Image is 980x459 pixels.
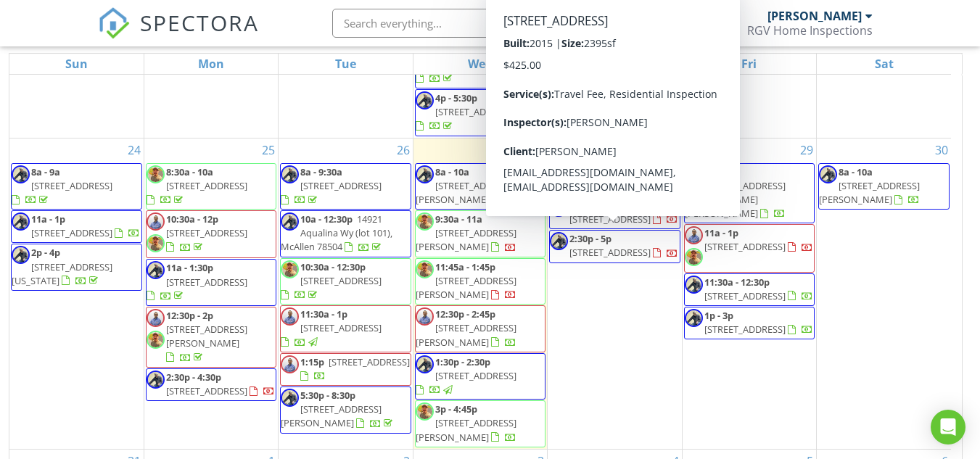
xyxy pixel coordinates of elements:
a: 11:45a - 1:45p [STREET_ADDRESS][PERSON_NAME] [415,258,545,305]
img: img_20250720_185139_380.jpg [147,165,165,183]
span: [STREET_ADDRESS][PERSON_NAME] [416,226,516,253]
span: 14921 Aqualina Wy (lot 101), McAllen 78504 [281,212,392,253]
span: 9a - 11a [704,165,738,178]
span: 12:30p - 2:45p [435,307,495,321]
span: [STREET_ADDRESS][PERSON_NAME][PERSON_NAME] [685,179,786,220]
a: Go to August 26, 2025 [394,138,413,162]
span: [STREET_ADDRESS] [569,179,651,192]
img: img_20250720_185139_380.jpg [416,260,434,278]
img: img_20250720_185139_380.jpg [281,260,299,278]
td: Go to August 28, 2025 [548,138,682,449]
span: [STREET_ADDRESS] [704,323,786,336]
td: Go to August 26, 2025 [279,138,413,449]
a: 8a - 9a [STREET_ADDRESS] [11,163,142,210]
span: 8a - 10a [435,165,469,178]
span: [STREET_ADDRESS] [31,226,112,239]
span: 11:45a - 1:45p [435,260,495,273]
a: Monday [195,54,227,74]
a: 10:30a - 12:30p [STREET_ADDRESS] [281,260,382,301]
img: profile_pic.jpg [281,355,299,373]
img: gpjzplpgcnr3.png [416,355,434,373]
img: gpjzplpgcnr3.png [416,91,434,109]
span: 12:30p - 2p [166,309,213,322]
span: 11:30a - 1p [300,307,347,321]
a: 8a - 10a [STREET_ADDRESS][PERSON_NAME] [818,163,950,210]
img: gpjzplpgcnr3.png [12,212,30,231]
a: 11:30a - 1p [STREET_ADDRESS] [281,307,382,348]
span: [STREET_ADDRESS] [166,276,247,289]
span: [STREET_ADDRESS] [569,246,651,259]
img: gpjzplpgcnr3.png [281,165,299,183]
span: 8a - 9a [31,165,60,178]
span: [STREET_ADDRESS][PERSON_NAME] [166,323,247,350]
a: Go to August 27, 2025 [528,138,547,162]
span: 8:30a - 10a [166,165,213,178]
img: gpjzplpgcnr3.png [550,232,568,250]
img: img_20250720_185139_380.jpg [147,331,165,349]
img: gpjzplpgcnr3.png [685,276,703,294]
a: 11a - 1:30p [STREET_ADDRESS] [146,259,276,306]
img: gpjzplpgcnr3.png [281,389,299,407]
span: 1:15p [300,355,324,368]
a: 8:30a - 10a [STREET_ADDRESS] [146,163,276,210]
span: 11a - 1p [569,199,604,212]
td: Go to August 30, 2025 [817,138,951,449]
span: [STREET_ADDRESS] [300,321,382,334]
td: Go to August 27, 2025 [413,138,547,449]
span: 11a - 1:30p [166,261,213,274]
a: 11a - 1p [STREET_ADDRESS] [684,224,815,272]
span: [STREET_ADDRESS] [166,179,247,192]
a: 8:30a - 10a [STREET_ADDRESS] [147,165,247,206]
span: 11:30a - 12:30p [704,276,770,289]
span: 9:30a - 11a [435,212,482,226]
a: 12:30p - 2p [STREET_ADDRESS][PERSON_NAME] [146,307,276,368]
span: [STREET_ADDRESS] [166,384,247,397]
a: 11:45a - 1:45p [STREET_ADDRESS][PERSON_NAME] [416,260,516,301]
span: [STREET_ADDRESS][PERSON_NAME] [416,274,516,301]
a: 8a - 9:30a [STREET_ADDRESS] [281,165,382,206]
img: img_20250720_185139_380.jpg [147,234,165,252]
span: 8a - 10a [569,165,604,178]
span: 5:30p - 8:30p [300,389,355,402]
a: 11a - 1p [STREET_ADDRESS] [31,212,140,239]
a: 12:30p - 2:45p [STREET_ADDRESS][PERSON_NAME] [415,305,545,352]
img: profile_pic.jpg [416,307,434,326]
a: 5:30p - 8:30p [STREET_ADDRESS][PERSON_NAME] [281,389,395,429]
a: 9a - 11a [STREET_ADDRESS][PERSON_NAME][PERSON_NAME] [685,165,786,220]
input: Search everything... [332,9,622,38]
a: 1:30p - 2:30p [STREET_ADDRESS] [416,355,516,396]
a: Go to August 24, 2025 [125,138,144,162]
a: 2:30p - 5p [STREET_ADDRESS] [569,232,678,259]
img: The Best Home Inspection Software - Spectora [98,7,130,39]
a: 11:30a - 12:30p [STREET_ADDRESS] [684,273,815,306]
img: gpjzplpgcnr3.png [685,309,703,327]
a: Thursday [601,54,629,74]
a: 11a - 1p [STREET_ADDRESS] [549,197,680,229]
span: [STREET_ADDRESS] [329,355,410,368]
span: 10:30a - 12p [166,212,218,226]
a: 4p - 5:30p [STREET_ADDRESS] [416,91,516,132]
a: 8a - 10a [STREET_ADDRESS][PERSON_NAME] [415,163,545,210]
span: [STREET_ADDRESS][PERSON_NAME] [819,179,920,206]
span: 11a - 1p [704,226,738,239]
a: 11a - 1:30p [STREET_ADDRESS] [147,261,247,302]
img: gpjzplpgcnr3.png [819,165,837,183]
a: 1:15p [STREET_ADDRESS] [300,355,410,382]
span: 10a - 12:30p [300,212,353,226]
a: 11a - 1p [STREET_ADDRESS] [11,210,142,243]
img: gpjzplpgcnr3.png [281,212,299,231]
a: 1:30p - 2:30p [STREET_ADDRESS] [415,353,545,400]
a: 1p - 3p [STREET_ADDRESS] [704,309,813,336]
td: Go to August 24, 2025 [9,138,144,449]
a: 11a - 1p [STREET_ADDRESS] [704,226,813,253]
img: gpjzplpgcnr3.png [416,165,434,183]
img: gpjzplpgcnr3.png [550,165,568,183]
span: [STREET_ADDRESS][PERSON_NAME] [416,416,516,443]
a: 9:30a - 11a [STREET_ADDRESS][PERSON_NAME] [415,210,545,257]
a: Go to August 30, 2025 [932,138,951,162]
span: [STREET_ADDRESS] [300,179,382,192]
a: 9:30a - 11a [STREET_ADDRESS][PERSON_NAME] [416,212,516,253]
a: 2p - 4p [STREET_ADDRESS][US_STATE] [11,244,142,291]
a: 8a - 10a [STREET_ADDRESS] [569,165,678,192]
a: 10a - 12:30p 14921 Aqualina Wy (lot 101), McAllen 78504 [281,212,392,253]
